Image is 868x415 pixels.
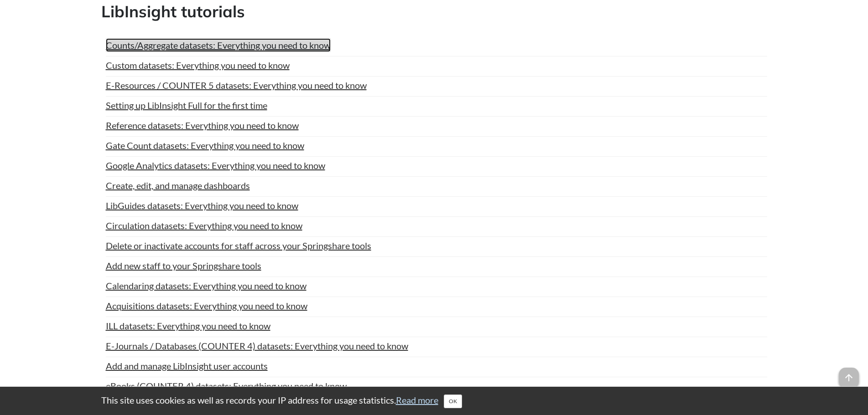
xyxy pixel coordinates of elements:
[106,118,299,132] a: Reference datasets: Everything you need to know
[839,368,859,388] span: arrow_upward
[101,0,767,23] h2: LibInsight tutorials
[106,78,367,92] a: E-Resources / COUNTER 5 datasets: Everything you need to know
[106,58,290,72] a: Custom datasets: Everything you need to know
[106,239,371,252] a: Delete or inactivate accounts for staff across your Springshare tools
[106,299,307,313] a: Acquisitions datasets: Everything you need to know
[106,38,331,52] a: Counts/Aggregate datasets: Everything you need to know
[106,199,298,212] a: LibGuides datasets: Everything you need to know
[106,279,307,292] a: Calendaring datasets: Everything you need to know
[106,359,268,373] a: Add and manage LibInsight user accounts
[106,319,270,333] a: ILL datasets: Everything you need to know
[92,394,776,408] div: This site uses cookies as well as records your IP address for usage statistics.
[106,138,304,152] a: Gate Count datasets: Everything you need to know
[396,395,438,405] a: Read more
[444,395,462,408] button: Close
[106,159,325,172] a: Google Analytics datasets: Everything you need to know
[106,219,302,232] a: Circulation datasets: Everything you need to know
[106,259,261,272] a: Add new staff to your Springshare tools
[106,98,267,112] a: Setting up LibInsight Full for the first time
[839,369,859,379] a: arrow_upward
[106,379,347,393] a: eBooks (COUNTER 4) datasets: Everything you need to know
[106,339,408,353] a: E-Journals / Databases (COUNTER 4) datasets: Everything you need to know
[106,179,250,192] a: Create, edit, and manage dashboards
